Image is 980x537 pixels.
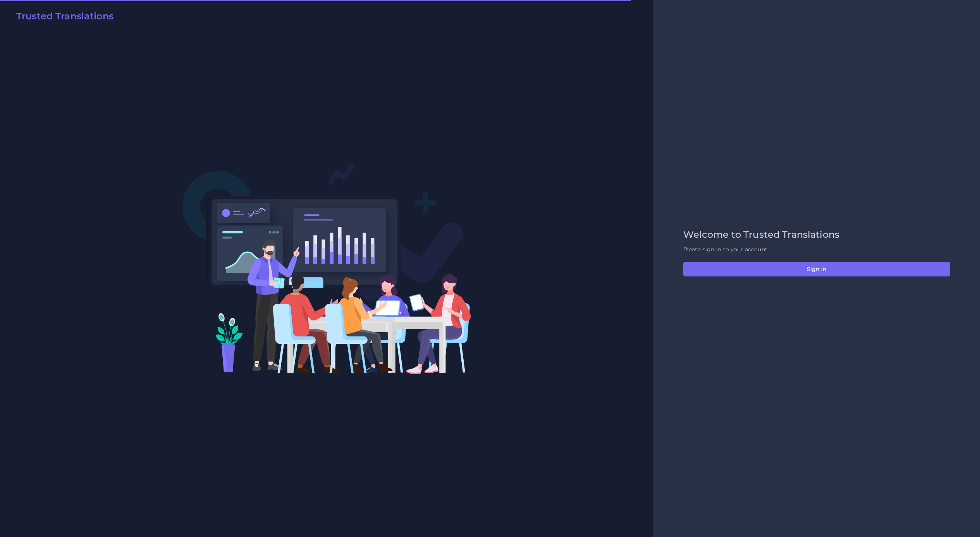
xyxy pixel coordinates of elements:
[683,229,950,240] h2: Welcome to Trusted Translations
[683,262,950,276] button: Sign in
[683,245,950,254] p: Please sign-in to your account
[182,163,471,374] img: Login V2
[16,11,113,22] h2: Trusted Translations
[11,11,113,25] a: Trusted Translations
